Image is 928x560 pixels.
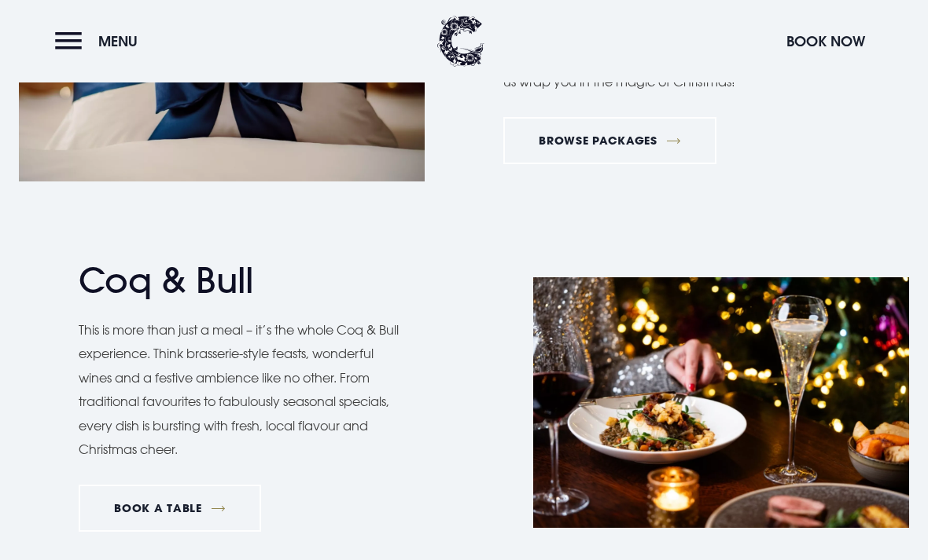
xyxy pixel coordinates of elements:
button: Menu [55,24,145,58]
button: Book Now [779,24,873,58]
img: Clandeboye Lodge [437,16,484,67]
p: This is more than just a meal – it’s the whole Coq & Bull experience. Think brasserie-style feast... [79,318,401,461]
span: Menu [98,32,138,50]
a: BROWSE PACKAGES [503,117,716,164]
a: BOOK A TABLE [79,485,261,532]
img: Christmas-Coq-Bull-Dish.jpg [533,277,909,528]
h2: Coq & Bull [79,260,385,302]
